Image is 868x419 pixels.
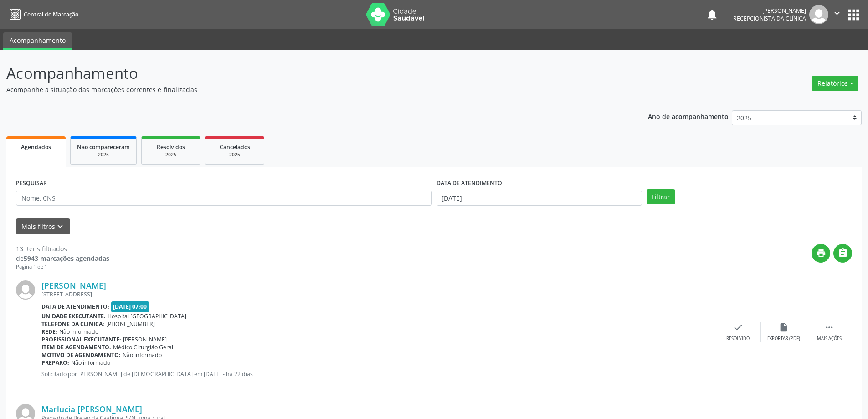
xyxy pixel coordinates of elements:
[817,336,842,342] div: Mais ações
[59,328,98,336] span: Não informado
[16,263,109,271] div: Página 1 de 1
[833,244,852,263] button: 
[77,151,130,158] div: 2025
[816,248,826,258] i: print
[111,301,149,312] span: [DATE] 07:00
[846,7,862,23] button: apps
[41,370,715,378] p: Solicitado por [PERSON_NAME] de [DEMOGRAPHIC_DATA] em [DATE] - há 22 dias
[123,336,167,343] span: [PERSON_NAME]
[106,320,155,328] span: [PHONE_NUMBER]
[16,253,109,263] div: de
[41,303,109,310] b: Data de atendimento:
[41,280,106,290] a: [PERSON_NAME]
[108,312,186,320] span: Hospital [GEOGRAPHIC_DATA]
[809,5,828,24] img: img
[6,85,605,94] p: Acompanhe a situação das marcações correntes e finalizadas
[41,320,104,328] b: Telefone da clínica:
[123,351,162,359] span: Não informado
[157,143,185,151] span: Resolvidos
[812,244,830,263] button: print
[41,336,121,343] b: Profissional executante:
[41,351,121,359] b: Motivo de agendamento:
[832,8,842,18] i: 
[824,322,834,332] i: 
[828,5,846,24] button: 
[437,176,502,191] label: DATA DE ATENDIMENTO
[812,76,858,91] button: Relatórios
[71,359,110,367] span: Não informado
[437,191,642,206] input: Selecione um intervalo
[838,248,848,258] i: 
[41,328,57,336] b: Rede:
[733,7,806,15] div: [PERSON_NAME]
[24,254,109,263] strong: 5943 marcações agendadas
[41,404,142,414] a: Marlucia [PERSON_NAME]
[3,32,72,50] a: Acompanhamento
[41,359,69,367] b: Preparo:
[148,151,194,158] div: 2025
[767,336,800,342] div: Exportar (PDF)
[733,322,743,332] i: check
[16,218,70,234] button: Mais filtroskeyboard_arrow_down
[55,222,65,232] i: keyboard_arrow_down
[41,343,111,351] b: Item de agendamento:
[733,15,806,22] span: Recepcionista da clínica
[779,322,789,332] i: insert_drive_file
[16,191,432,206] input: Nome, CNS
[16,244,109,253] div: 13 itens filtrados
[220,143,250,151] span: Cancelados
[648,110,729,122] p: Ano de acompanhamento
[77,143,130,151] span: Não compareceram
[6,62,605,85] p: Acompanhamento
[726,336,750,342] div: Resolvido
[706,8,719,21] button: notifications
[41,312,106,320] b: Unidade executante:
[6,7,78,22] a: Central de Marcação
[41,290,715,298] div: [STREET_ADDRESS]
[24,10,78,18] span: Central de Marcação
[21,143,51,151] span: Agendados
[16,280,35,300] img: img
[113,343,173,351] span: Médico Cirurgião Geral
[16,176,47,191] label: PESQUISAR
[647,189,675,205] button: Filtrar
[212,151,257,158] div: 2025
